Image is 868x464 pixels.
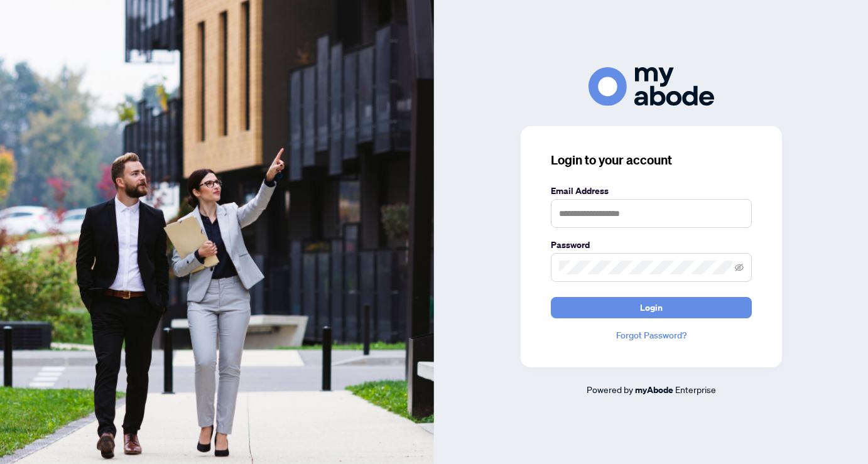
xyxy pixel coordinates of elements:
label: Email Address [551,184,752,198]
button: Login [551,297,752,318]
a: Forgot Password? [551,328,752,342]
span: Login [640,298,663,318]
a: myAbode [635,383,673,397]
img: ma-logo [589,67,714,105]
label: Password [551,238,752,252]
span: Enterprise [675,384,716,395]
span: eye-invisible [735,263,744,272]
h3: Login to your account [551,151,752,169]
span: Powered by [587,384,633,395]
